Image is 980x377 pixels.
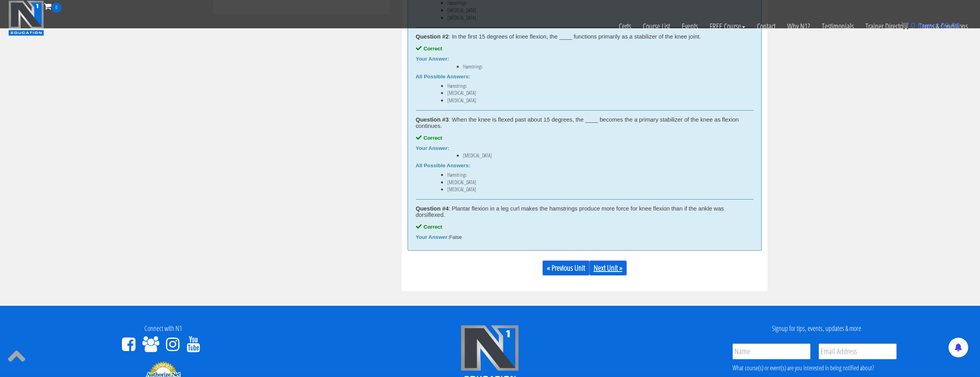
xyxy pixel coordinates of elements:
[659,325,974,333] h4: Signup for tips, events, updates & more
[911,21,915,30] span: 0
[917,21,938,30] span: items:
[941,21,945,30] span: $
[733,344,810,359] input: Name
[416,74,471,79] b: All Possible Answers:
[8,0,44,36] img: n1-education
[901,22,909,30] img: icon11.png
[447,83,738,89] li: Hamstrings
[416,56,449,62] b: Your Answer:
[543,261,589,275] a: « Previous Unit
[860,13,913,40] a: Trainer Directory
[819,344,897,359] input: Email Address
[704,13,751,40] a: FREE Course
[901,21,960,30] a: 0 items: $0.00
[463,63,738,70] li: Hamstrings
[416,135,753,141] div: Correct
[416,205,753,218] div: : Plantar flexion in a leg curl makes the hamstrings produce more force for knee flexion than if ...
[751,13,781,40] a: Contact
[589,261,627,275] a: Next Unit »
[676,13,704,40] a: Events
[416,116,753,129] div: : When the knee is flexed past about 15 degrees, the ____ becomes the a primary stabilizer of the...
[913,13,974,40] a: Terms & Conditions
[816,13,860,40] a: Testimonials
[447,186,738,192] li: [MEDICAL_DATA]
[6,325,321,333] h4: Connect with N1
[941,21,960,30] bdi: 0.00
[447,97,738,103] li: [MEDICAL_DATA]
[52,3,61,13] span: 0
[44,1,61,11] a: 0
[416,224,753,230] div: Correct
[613,13,637,40] a: Certs
[416,46,753,52] div: Correct
[463,152,738,159] li: [MEDICAL_DATA]
[447,90,738,96] li: [MEDICAL_DATA]
[416,234,449,240] b: Your Answer:
[416,116,449,123] strong: Question #3
[637,13,676,40] a: Course List
[416,234,753,240] div: False
[416,205,449,212] strong: Question #4
[447,179,738,185] li: [MEDICAL_DATA]
[781,13,816,40] a: Why N1?
[416,163,471,168] b: All Possible Answers:
[447,172,738,178] li: Hamstrings
[416,145,449,151] b: Your Answer:
[733,363,897,373] div: What course(s) or event(s) are you interested in being notified about?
